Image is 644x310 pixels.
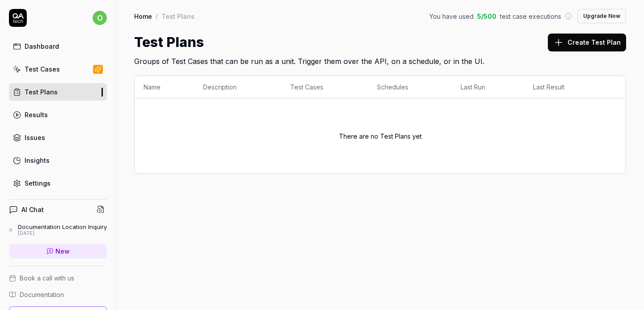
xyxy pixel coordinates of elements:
[9,174,107,192] a: Settings
[25,87,58,97] div: Test Plans
[429,12,474,21] span: You have used
[25,156,50,165] div: Insights
[9,106,107,123] a: Results
[25,133,45,142] div: Issues
[135,76,194,98] th: Name
[194,76,282,98] th: Description
[93,9,107,27] button: o
[93,11,107,25] span: o
[25,42,59,51] div: Dashboard
[9,129,107,146] a: Issues
[368,76,452,98] th: Schedules
[134,32,204,52] h1: Test Plans
[9,152,107,169] a: Insights
[18,230,107,237] div: [DATE]
[452,76,524,98] th: Last Run
[25,64,60,74] div: Test Cases
[134,12,152,21] a: Home
[9,38,107,55] a: Dashboard
[25,110,48,119] div: Results
[477,12,496,21] span: 5 / 500
[161,12,195,21] div: Test Plans
[55,246,70,256] span: New
[21,205,44,214] h4: AI Chat
[548,34,626,51] button: Create Test Plan
[156,12,158,21] div: /
[500,12,561,21] span: test case executions
[524,76,608,98] th: Last Result
[9,60,107,78] a: Test Cases
[281,76,368,98] th: Test Cases
[134,52,626,67] h2: Groups of Test Cases that can be run as a unit. Trigger them over the API, on a schedule, or in t...
[577,9,626,23] button: Upgrade Now
[18,223,107,230] div: Documentation Location Inquiry
[9,273,107,283] a: Book a call with us
[25,178,51,188] div: Settings
[9,223,107,237] a: Documentation Location Inquiry[DATE]
[9,83,107,101] a: Test Plans
[9,244,107,259] a: New
[144,104,617,168] div: There are no Test Plans yet
[20,290,64,299] span: Documentation
[9,290,107,299] a: Documentation
[20,273,74,283] span: Book a call with us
